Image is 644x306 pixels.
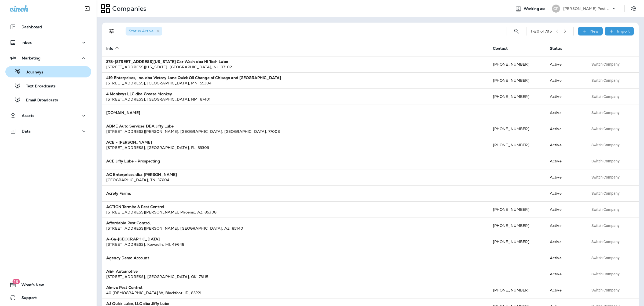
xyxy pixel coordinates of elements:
button: Text Broadcasts [5,80,91,91]
span: 18 [12,279,20,284]
td: Active [546,266,584,282]
div: [STREET_ADDRESS] , [GEOGRAPHIC_DATA] , MN , 55304 [106,80,484,86]
button: Switch Company [588,157,623,165]
td: [PHONE_NUMBER] [489,56,546,72]
td: Active [546,250,584,266]
span: Switch Company [591,159,620,163]
div: [STREET_ADDRESS] , [GEOGRAPHIC_DATA] , OK , 73115 [106,274,484,279]
div: [STREET_ADDRESS] , [GEOGRAPHIC_DATA] , NM , 87401 [106,97,484,102]
td: Active [546,185,584,201]
p: Inbox [21,40,32,45]
div: CP [552,5,560,13]
strong: Aimvo Pest Control [106,285,142,290]
strong: ACE - [PERSON_NAME] [106,140,152,145]
button: Switch Company [588,189,623,197]
button: Dashboard [5,22,91,32]
button: Switch Company [588,254,623,262]
div: [GEOGRAPHIC_DATA] , TN , 37604 [106,177,484,183]
span: What's New [16,283,44,289]
button: Switch Company [588,222,623,230]
td: [PHONE_NUMBER] [489,121,546,137]
span: Status [550,46,562,51]
strong: 378-[STREET_ADDRESS][US_STATE] Car Wash dba Hi Tech Lube [106,59,228,64]
button: Switch Company [588,60,623,68]
p: Marketing [22,56,41,60]
p: Assets [22,113,34,118]
span: Info [106,46,114,51]
button: Switch Company [588,141,623,149]
td: [PHONE_NUMBER] [489,282,546,298]
strong: Affordable Pest Control [106,220,151,225]
td: Active [546,201,584,218]
span: Switch Company [591,143,620,147]
td: Active [546,72,584,88]
button: Search Companies [511,26,522,37]
p: Journeys [21,70,43,75]
button: Switch Company [588,109,623,117]
strong: ACE Jiffy Lube - Prospecting [106,159,160,163]
button: Assets [5,110,91,121]
p: Text Broadcasts [21,84,56,89]
button: Switch Company [588,270,623,278]
div: [STREET_ADDRESS][PERSON_NAME] , [GEOGRAPHIC_DATA] , AZ , 85140 [106,226,484,231]
button: Collapse Sidebar [80,3,95,14]
strong: A-Ga-[GEOGRAPHIC_DATA] [106,237,160,241]
div: [STREET_ADDRESS] , Kewadin , MI , 49648 [106,242,484,247]
button: 18What's New [5,279,91,290]
span: Switch Company [591,224,620,227]
span: Switch Company [591,111,620,115]
span: Switch Company [591,208,620,211]
button: Switch Company [588,76,623,84]
button: Filters [106,26,117,37]
p: Companies [110,5,147,13]
span: Status : Active [129,29,153,33]
strong: A&H Automotive [106,269,138,274]
button: Journeys [5,66,91,77]
strong: ACTION Termite & Pest Control [106,204,164,209]
span: Switch Company [591,62,620,66]
button: Switch Company [588,238,623,246]
td: [PHONE_NUMBER] [489,201,546,218]
td: [PHONE_NUMBER] [489,88,546,105]
button: Switch Company [588,125,623,133]
td: Active [546,56,584,72]
p: Email Broadcasts [21,98,58,103]
p: Data [22,129,31,133]
button: Switch Company [588,205,623,214]
td: Active [546,153,584,169]
button: Support [5,292,91,303]
span: Switch Company [591,288,620,292]
button: Data [5,126,91,137]
div: Status:Active [126,27,162,35]
div: [STREET_ADDRESS] , [GEOGRAPHIC_DATA] , FL , 33309 [106,145,484,150]
p: Import [617,29,630,33]
strong: AC Enterprises dba [PERSON_NAME] [106,172,177,177]
strong: [DOMAIN_NAME] [106,110,140,115]
div: [STREET_ADDRESS][PERSON_NAME] , Phoenix , AZ , 85308 [106,209,484,215]
span: Switch Company [591,127,620,131]
td: [PHONE_NUMBER] [489,234,546,250]
p: Dashboard [21,25,42,29]
strong: ABME Auto Services DBA Jiffy Lube [106,124,174,129]
button: Switch Company [588,92,623,101]
td: Active [546,234,584,250]
strong: Agency Demo Account [106,255,149,260]
span: Switch Company [591,175,620,179]
button: Settings [629,4,639,13]
span: Switch Company [591,191,620,195]
div: [STREET_ADDRESS][PERSON_NAME] , [GEOGRAPHIC_DATA] , [GEOGRAPHIC_DATA] , 77008 [106,129,484,134]
span: Switch Company [591,272,620,276]
td: Active [546,169,584,185]
span: Status [550,46,569,51]
span: Switch Company [591,79,620,82]
button: Inbox [5,37,91,48]
td: [PHONE_NUMBER] [489,72,546,88]
td: Active [546,137,584,153]
td: Active [546,282,584,298]
span: Support [16,296,37,302]
strong: Acrely Farms [106,191,131,196]
p: [PERSON_NAME] Pest Control [563,6,612,11]
span: Contact [493,46,515,51]
button: Marketing [5,53,91,63]
button: Switch Company [588,173,623,181]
